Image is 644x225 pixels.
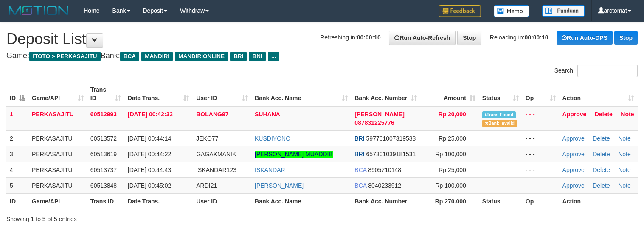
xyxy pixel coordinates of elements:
[618,135,631,142] a: Note
[420,193,479,209] th: Rp 270.000
[354,166,366,173] span: BCA
[28,146,87,162] td: PERKASAJITU
[6,193,28,209] th: ID
[482,120,517,127] span: Bank is not match
[120,52,139,61] span: BCA
[439,166,466,173] span: Rp 25,000
[354,135,364,142] span: BRI
[351,82,420,106] th: Bank Acc. Number: activate to sort column ascending
[562,111,587,118] a: Approve
[595,111,613,118] a: Delete
[435,151,466,157] span: Rp 100,000
[562,151,585,157] a: Approve
[28,130,87,146] td: PERKASAJITU
[193,82,251,106] th: User ID: activate to sort column ascending
[268,52,279,61] span: ...
[28,82,87,106] th: Game/API: activate to sort column ascending
[368,182,401,189] span: Copy 8040233912 to clipboard
[249,52,265,61] span: BNI
[522,177,559,193] td: - - -
[593,135,610,142] a: Delete
[366,135,416,142] span: Copy 597701007319533 to clipboard
[562,182,585,189] a: Approve
[255,135,290,142] a: KUSDIYONO
[618,182,631,189] a: Note
[128,135,171,142] span: [DATE] 00:44:14
[6,130,28,146] td: 2
[368,166,401,173] span: Copy 8905710148 to clipboard
[357,34,381,41] strong: 00:00:10
[28,193,87,209] th: Game/API
[577,65,638,77] input: Search:
[439,5,481,17] img: Feedback.jpg
[87,82,124,106] th: Trans ID: activate to sort column ascending
[320,34,380,41] span: Refreshing in:
[479,82,522,106] th: Status: activate to sort column ascending
[255,166,285,173] a: ISKANDAR
[28,162,87,177] td: PERKASAJITU
[389,31,456,45] a: Run Auto-Refresh
[175,52,228,61] span: MANDIRIONLINE
[621,111,634,118] a: Note
[6,162,28,177] td: 4
[522,162,559,177] td: - - -
[6,31,638,48] h1: Deposit List
[479,193,522,209] th: Status
[6,4,71,17] img: MOTION_logo.png
[28,106,87,131] td: PERKASAJITU
[251,193,351,209] th: Bank Acc. Name
[196,166,236,173] span: ISKANDAR123
[196,135,218,142] span: JEKO77
[90,166,117,173] span: 60513737
[618,151,631,157] a: Note
[230,52,247,61] span: BRI
[128,111,173,118] span: [DATE] 00:42:33
[522,193,559,209] th: Op
[354,111,404,118] span: [PERSON_NAME]
[559,82,638,106] th: Action: activate to sort column ascending
[255,182,304,189] a: [PERSON_NAME]
[593,151,610,157] a: Delete
[128,151,171,157] span: [DATE] 00:44:22
[562,135,585,142] a: Approve
[255,111,280,118] a: SUHANA
[28,177,87,193] td: PERKASAJITU
[251,82,351,106] th: Bank Acc. Name: activate to sort column ascending
[618,166,631,173] a: Note
[255,151,333,157] a: [PERSON_NAME] MUADDIB
[141,52,173,61] span: MANDIRI
[90,151,117,157] span: 60513619
[562,166,585,173] a: Approve
[420,82,479,106] th: Amount: activate to sort column ascending
[559,193,638,209] th: Action
[522,106,559,131] td: - - -
[6,106,28,131] td: 1
[128,182,171,189] span: [DATE] 00:45:02
[6,82,28,106] th: ID: activate to sort column descending
[354,182,366,189] span: BCA
[542,5,585,17] img: panduan.png
[124,193,193,209] th: Date Trans.
[490,34,548,41] span: Reloading in:
[522,130,559,146] td: - - -
[196,111,228,118] span: BOLANG97
[124,82,193,106] th: Date Trans.: activate to sort column ascending
[593,182,610,189] a: Delete
[522,82,559,106] th: Op: activate to sort column ascending
[193,193,251,209] th: User ID
[6,177,28,193] td: 5
[354,151,364,157] span: BRI
[6,52,638,60] h4: Game: Bank:
[90,182,117,189] span: 60513848
[128,166,171,173] span: [DATE] 00:44:43
[525,34,548,41] strong: 00:00:10
[351,193,420,209] th: Bank Acc. Number
[354,119,394,126] span: Copy 087831225776 to clipboard
[554,65,638,77] label: Search:
[557,31,613,45] a: Run Auto-DPS
[438,111,466,118] span: Rp 20,000
[90,135,117,142] span: 60513572
[593,166,610,173] a: Delete
[494,5,529,17] img: Button%20Memo.svg
[366,151,416,157] span: Copy 657301039181531 to clipboard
